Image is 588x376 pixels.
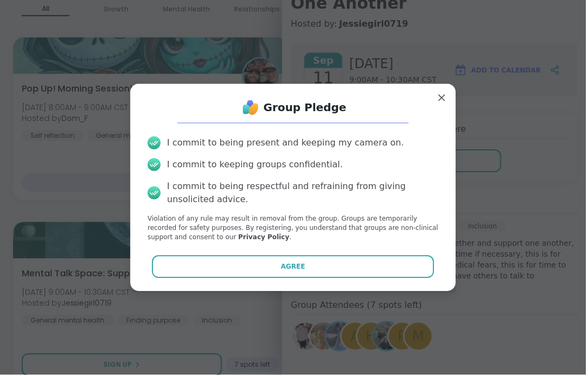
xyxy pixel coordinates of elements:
[148,215,440,242] p: Violation of any rule may result in removal from the group. Groups are temporarily recorded for s...
[265,100,348,116] h1: Group Pledge
[168,137,405,150] div: I commit to being present and keeping my camera on.
[241,97,262,119] img: ShareWell Logo
[168,180,440,207] div: I commit to being respectful and refraining from giving unsolicited advice.
[239,234,290,242] a: Privacy Policy
[168,159,344,172] div: I commit to keeping groups confidential.
[152,256,436,279] button: Agree
[282,263,307,272] span: Agree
